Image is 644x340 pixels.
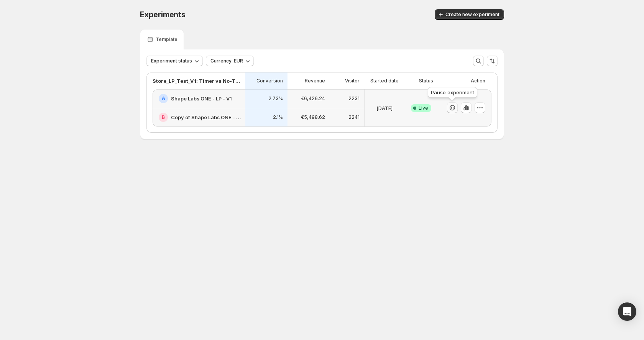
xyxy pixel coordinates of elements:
span: Experiment status [151,58,192,64]
p: Started date [370,78,399,84]
p: [DATE] [376,104,393,112]
h2: Copy of Shape Labs ONE - LP - V1 [171,113,241,121]
p: Revenue [305,78,325,84]
h2: A [162,95,165,102]
button: Sort the results [487,56,498,66]
span: Currency: EUR [210,58,243,64]
p: 2.73% [268,95,283,102]
p: Status [419,78,433,84]
span: Create new experiment [445,11,499,18]
p: €6,426.24 [301,95,325,102]
p: Conversion [256,78,283,84]
p: Store_LP_Test_V1: Timer vs No-Timer [153,77,241,85]
button: Experiment status [146,56,203,66]
p: 2241 [348,114,360,120]
p: Visitor [345,78,360,84]
h2: B [162,114,165,120]
div: Open Intercom Messenger [618,302,636,321]
p: 2231 [348,95,360,102]
span: Experiments [140,10,186,19]
h2: Shape Labs ONE - LP - V1 [171,95,232,102]
p: Template [156,36,177,43]
button: Create new experiment [435,9,504,20]
p: 2.1% [273,114,283,120]
button: Currency: EUR [206,56,254,66]
span: Live [419,105,428,111]
p: €5,498.62 [301,114,325,120]
p: Action [471,78,485,84]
